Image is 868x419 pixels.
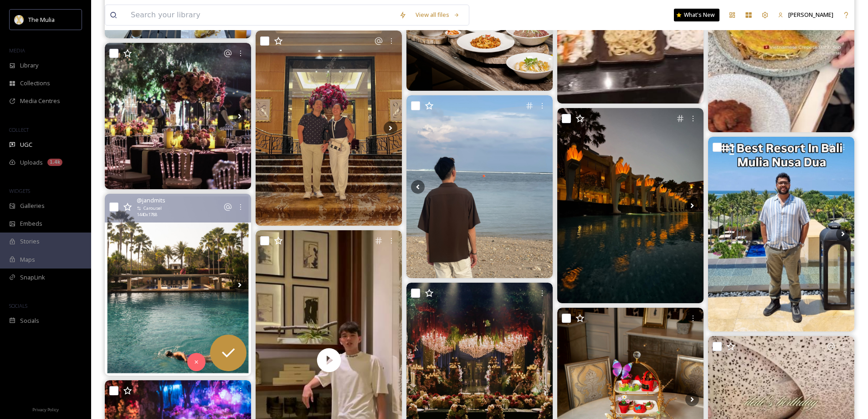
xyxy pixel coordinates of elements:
span: Stories [20,237,40,246]
div: 1.4k [47,159,62,166]
a: [PERSON_NAME] [773,6,838,24]
span: Privacy Policy [32,407,59,413]
a: What's New [674,9,719,21]
span: Embeds [20,219,42,228]
span: Galleries [20,202,45,210]
a: View all files [411,6,464,24]
img: 2025.04.15-20 峇里島🇮🇩 - 📍The Mulia, Mulia Resort & Villas, Bali 背對相機，面對假日的海。 #🇮🇩 #印尼 #峇里島 #旅遊 #them... [406,95,553,278]
input: Search your library [126,5,395,25]
span: MEDIA [9,47,25,54]
span: Library [20,61,38,70]
a: Privacy Policy [32,403,59,414]
span: UGC [20,140,32,149]
span: Media Centres [20,97,60,105]
img: Slow life at themuliaBali 🌴 Morning swims, golden light, and the stillness that makes time slow d... [105,194,251,376]
span: Maps [20,255,35,264]
span: @ jandmits [137,196,165,205]
span: [PERSON_NAME] [788,10,833,19]
span: Carousel [144,205,162,212]
img: #bali #mulia #themulia #themuliaresort #themuliabali #tripotocommunity #trip #nusaduabali #chillc... [557,108,704,303]
img: "I like to believe that love is a reciprocal thing, that it can't really be felt, truly, by one."... [105,43,251,189]
span: SnapLink [20,273,45,282]
span: Collections [20,79,50,88]
span: The Mulia [28,16,55,24]
span: WIDGETS [9,187,30,194]
img: Nothing Can Beat Mulia In Bali - Discover The Mulia Bali, an award-winning 5-star beachfront reso... [708,137,854,332]
img: Kalo di tanya hobinya apa, Terus jawab nya makan, itu salah apa ngga sih? #hobimakan #hobimakanen... [256,31,402,226]
span: Socials [20,316,39,325]
img: mulia_logo.png [15,15,24,24]
span: 1440 x 1788 [137,212,157,218]
span: Uploads [20,158,43,167]
span: SOCIALS [9,302,27,309]
span: COLLECT [9,126,29,133]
